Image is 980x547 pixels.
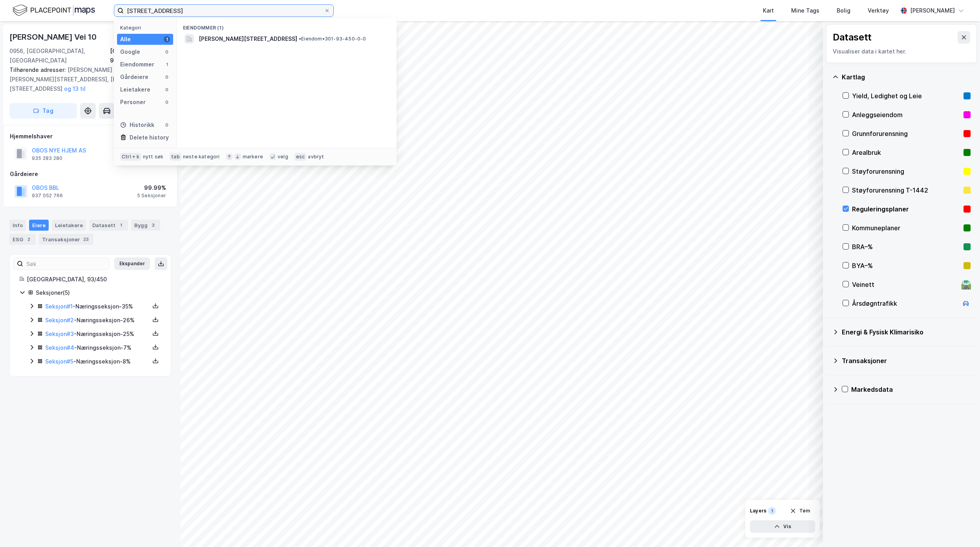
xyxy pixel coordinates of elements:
[9,31,98,43] div: [PERSON_NAME] Vei 10
[120,97,146,107] div: Personer
[868,6,889,15] div: Verktøy
[45,303,73,310] a: Seksjon#1
[9,103,77,119] button: Tag
[164,36,170,42] div: 1
[110,46,171,65] div: [GEOGRAPHIC_DATA], 93/450
[842,72,971,82] div: Kartlag
[131,220,160,231] div: Bygg
[852,299,958,308] div: Årsdøgntrafikk
[45,330,74,337] a: Seksjon#3
[45,329,150,339] div: - Næringsseksjon - 25%
[9,46,110,65] div: 0956, [GEOGRAPHIC_DATA], [GEOGRAPHIC_DATA]
[9,66,68,73] span: Tilhørende adresser:
[164,122,170,128] div: 0
[137,183,166,193] div: 99.99%
[785,505,815,517] button: Tøm
[143,154,164,160] div: nytt søk
[941,509,980,547] div: Kontrollprogram for chat
[852,185,960,195] div: Støyforurensning T-1442
[294,153,307,161] div: esc
[120,47,140,57] div: Google
[120,153,141,161] div: Ctrl + k
[750,520,815,533] button: Vis
[32,193,63,199] div: 937 052 766
[852,167,960,176] div: Støyforurensning
[852,204,960,214] div: Reguleringsplaner
[23,258,109,270] input: Søk
[27,275,161,284] div: [GEOGRAPHIC_DATA], 93/450
[852,223,960,233] div: Kommuneplaner
[45,317,74,323] a: Seksjon#2
[910,6,955,15] div: [PERSON_NAME]
[9,234,36,245] div: ESG
[36,288,161,297] div: Seksjoner ( 5 )
[45,358,73,365] a: Seksjon#5
[183,154,220,160] div: neste kategori
[199,34,297,44] span: [PERSON_NAME][STREET_ADDRESS]
[9,220,26,231] div: Info
[149,221,157,229] div: 3
[763,6,774,15] div: Kart
[39,234,93,245] div: Transaksjoner
[852,129,960,138] div: Grunnforurensning
[137,193,166,199] div: 5 Seksjoner
[120,25,173,31] div: Kategori
[45,343,150,352] div: - Næringsseksjon - 7%
[32,155,62,162] div: 935 283 280
[164,74,170,80] div: 0
[177,18,397,33] div: Eiendommer (1)
[852,91,960,101] div: Yield, Ledighet og Leie
[243,154,263,160] div: markere
[852,242,960,251] div: BRA–%
[842,356,971,365] div: Transaksjoner
[164,86,170,93] div: 0
[10,169,171,179] div: Gårdeiere
[52,220,86,231] div: Leietakere
[833,47,970,56] div: Visualiser data i kartet her.
[961,279,971,290] div: 🛣️
[833,31,872,44] div: Datasett
[941,509,980,547] iframe: Chat Widget
[164,99,170,105] div: 0
[130,133,169,142] div: Delete history
[29,220,49,231] div: Eiere
[852,148,960,157] div: Arealbruk
[120,60,154,69] div: Eiendommer
[791,6,819,15] div: Mine Tags
[45,357,150,366] div: - Næringsseksjon - 8%
[299,36,301,42] span: •
[170,153,181,161] div: tab
[837,6,850,15] div: Bolig
[750,508,766,514] div: Layers
[852,261,960,270] div: BYA–%
[120,72,148,82] div: Gårdeiere
[82,235,90,243] div: 23
[10,132,171,141] div: Hjemmelshaver
[852,110,960,119] div: Anleggseiendom
[852,280,958,289] div: Veinett
[45,316,150,325] div: - Næringsseksjon - 26%
[120,120,154,130] div: Historikk
[851,385,971,394] div: Markedsdata
[89,220,128,231] div: Datasett
[768,507,776,515] div: 1
[45,302,150,311] div: - Næringsseksjon - 35%
[308,154,324,160] div: avbryt
[120,35,131,44] div: Alle
[164,61,170,68] div: 1
[9,65,165,94] div: [PERSON_NAME] Vei 10, [PERSON_NAME][STREET_ADDRESS], [PERSON_NAME][STREET_ADDRESS]
[842,327,971,337] div: Energi & Fysisk Klimarisiko
[13,4,95,17] img: logo.f888ab2527a4732fd821a326f86c7f29.svg
[278,154,288,160] div: velg
[117,221,125,229] div: 1
[114,257,150,270] button: Ekspander
[164,49,170,55] div: 0
[25,235,33,243] div: 2
[124,5,324,17] input: Søk på adresse, matrikkel, gårdeiere, leietakere eller personer
[120,85,150,94] div: Leietakere
[45,344,74,351] a: Seksjon#4
[299,36,366,42] span: Eiendom • 301-93-450-0-0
